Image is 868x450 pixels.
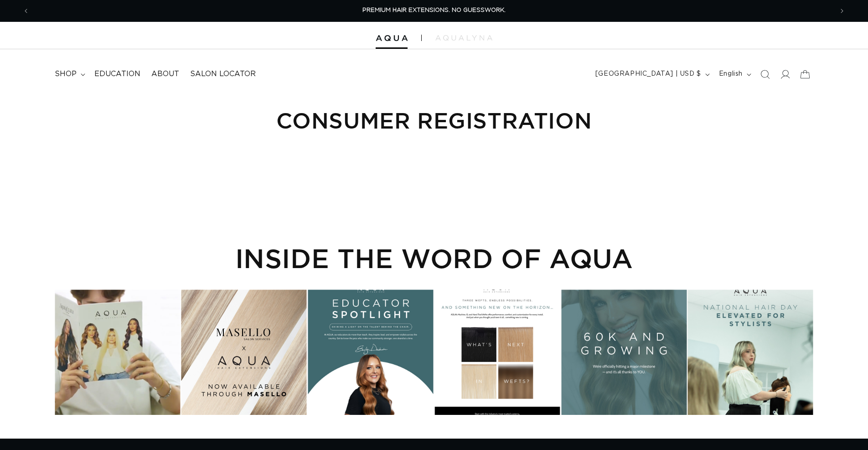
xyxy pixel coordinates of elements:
[434,290,560,415] div: Instagram post opens in a popup
[719,69,743,79] span: English
[181,290,307,415] div: Instagram post opens in a popup
[89,64,146,84] a: Education
[713,66,755,83] button: English
[561,290,687,415] div: Instagram post opens in a popup
[55,290,180,415] div: Instagram post opens in a popup
[94,69,140,79] span: Education
[376,35,408,41] img: Aqua Hair Extensions
[190,69,256,79] span: Salon Locator
[595,69,701,79] span: [GEOGRAPHIC_DATA] | USD $
[362,7,506,13] span: PREMIUM HAIR EXTENSIONS. NO GUESSWORK.
[55,243,813,274] h2: INSIDE THE WORD OF AQUA
[755,64,775,84] summary: Search
[146,64,185,84] a: About
[49,64,89,84] summary: shop
[185,64,261,84] a: Salon Locator
[55,106,813,134] h1: Consumer Registration
[308,290,434,415] div: Instagram post opens in a popup
[435,35,492,41] img: aqualyna.com
[590,66,713,83] button: [GEOGRAPHIC_DATA] | USD $
[16,2,36,20] button: Previous announcement
[55,69,77,79] span: shop
[688,290,813,415] div: Instagram post opens in a popup
[151,69,179,79] span: About
[832,2,852,20] button: Next announcement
